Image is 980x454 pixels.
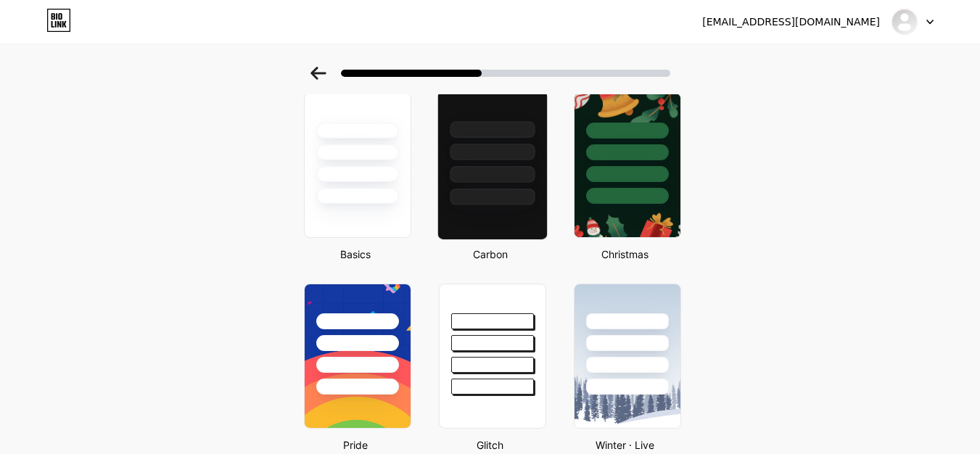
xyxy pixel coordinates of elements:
[702,15,880,30] div: [EMAIL_ADDRESS][DOMAIN_NAME]
[569,247,681,262] div: Christmas
[891,8,918,36] img: ssolassola
[435,437,546,453] div: Glitch
[300,247,411,262] div: Basics
[300,437,411,453] div: Pride
[569,437,681,453] div: Winter · Live
[435,247,546,262] div: Carbon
